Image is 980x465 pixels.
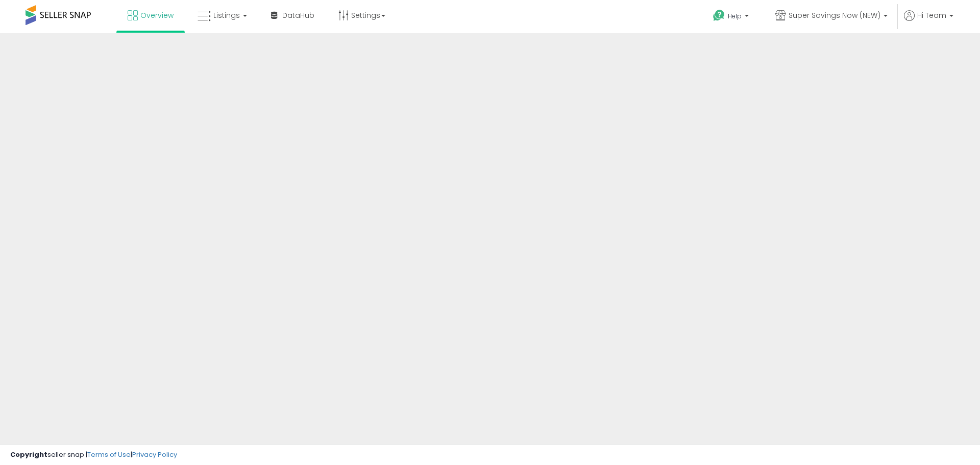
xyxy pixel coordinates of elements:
[282,10,314,20] span: DataHub
[132,450,177,459] a: Privacy Policy
[713,9,725,22] i: Get Help
[213,10,240,20] span: Listings
[10,450,47,459] strong: Copyright
[10,450,177,460] div: seller snap | |
[87,450,131,459] a: Terms of Use
[917,10,946,20] span: Hi Team
[140,10,174,20] span: Overview
[904,10,953,33] a: Hi Team
[705,2,759,33] a: Help
[728,12,742,20] span: Help
[789,10,880,20] span: Super Savings Now (NEW)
